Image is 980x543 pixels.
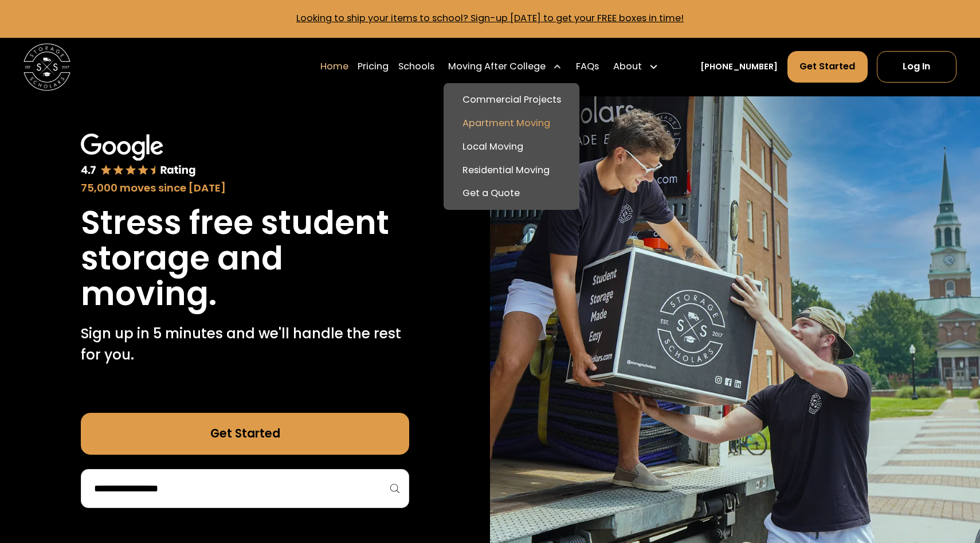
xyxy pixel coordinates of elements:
[877,51,957,83] a: Log In
[81,323,409,366] p: Sign up in 5 minutes and we'll handle the rest for you.
[358,50,389,83] a: Pricing
[787,51,868,83] a: Get Started
[448,88,575,112] a: Commercial Projects
[398,50,434,83] a: Schools
[296,11,684,25] a: Looking to ship your items to school? Sign-up [DATE] to get your FREE boxes in time!
[81,205,409,312] h1: Stress free student storage and moving.
[448,111,575,135] a: Apartment Moving
[609,50,663,83] div: About
[81,134,196,178] img: Google 4.7 star rating
[81,180,409,196] div: 75,000 moves since [DATE]
[448,182,575,205] a: Get a Quote
[613,60,642,74] div: About
[576,50,599,83] a: FAQs
[448,135,575,158] a: Local Moving
[81,413,409,455] a: Get Started
[444,50,567,83] div: Moving After College
[320,50,348,83] a: Home
[23,44,70,91] img: Storage Scholars main logo
[448,158,575,182] a: Residential Moving
[448,60,546,74] div: Moving After College
[444,83,580,210] nav: Moving After College
[700,61,778,73] a: [PHONE_NUMBER]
